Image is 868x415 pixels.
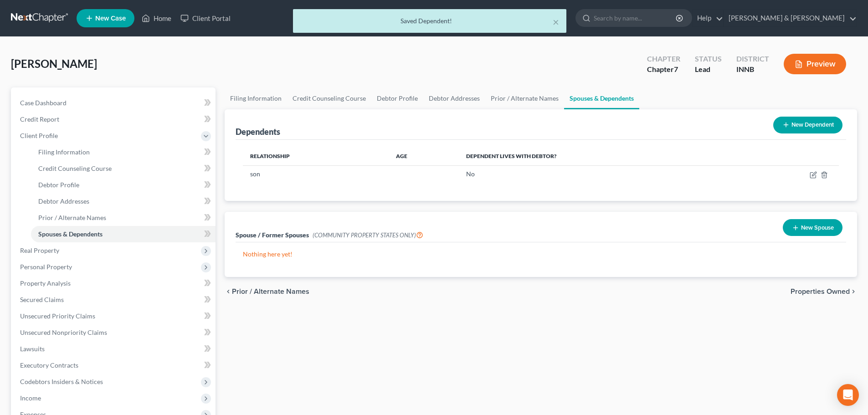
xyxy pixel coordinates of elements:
[225,288,232,295] i: chevron_left
[300,16,559,26] div: Saved Dependent!
[31,193,216,210] a: Debtor Addresses
[236,231,309,239] span: Spouse / Former Spouses
[485,87,564,109] a: Prior / Alternate Names
[791,288,850,295] span: Properties Owned
[38,230,103,238] span: Spouses & Dependents
[20,378,103,385] span: Codebtors Insiders & Notices
[647,64,680,75] div: Chapter
[837,384,859,406] div: Open Intercom Messenger
[20,115,59,123] span: Credit Report
[371,87,423,109] a: Debtor Profile
[564,87,639,109] a: Spouses & Dependents
[243,165,389,183] td: son
[13,308,216,324] a: Unsecured Priority Claims
[38,148,90,156] span: Filing Information
[13,292,216,308] a: Secured Claims
[38,197,89,205] span: Debtor Addresses
[553,16,559,27] button: ×
[13,111,216,128] a: Credit Report
[31,177,216,193] a: Debtor Profile
[20,312,95,320] span: Unsecured Priority Claims
[313,231,423,239] span: (COMMUNITY PROPERTY STATES ONLY)
[20,345,45,353] span: Lawsuits
[784,54,846,74] button: Preview
[287,87,371,109] a: Credit Counseling Course
[695,54,722,64] div: Status
[20,263,72,271] span: Personal Property
[736,54,769,64] div: District
[38,214,106,221] span: Prior / Alternate Names
[243,147,389,165] th: Relationship
[695,64,722,75] div: Lead
[20,279,71,287] span: Property Analysis
[783,219,842,236] button: New Spouse
[13,95,216,111] a: Case Dashboard
[459,147,741,165] th: Dependent lives with debtor?
[20,361,78,369] span: Executory Contracts
[38,164,112,172] span: Credit Counseling Course
[236,126,280,137] div: Dependents
[31,160,216,177] a: Credit Counseling Course
[31,226,216,242] a: Spouses & Dependents
[20,246,59,254] span: Real Property
[389,147,458,165] th: Age
[13,341,216,357] a: Lawsuits
[20,296,64,303] span: Secured Claims
[459,165,741,183] td: No
[13,324,216,341] a: Unsecured Nonpriority Claims
[11,57,97,70] span: [PERSON_NAME]
[791,288,857,295] button: Properties Owned chevron_right
[423,87,485,109] a: Debtor Addresses
[225,87,287,109] a: Filing Information
[13,275,216,292] a: Property Analysis
[647,54,680,64] div: Chapter
[13,357,216,374] a: Executory Contracts
[674,65,678,73] span: 7
[20,99,67,107] span: Case Dashboard
[225,288,309,295] button: chevron_left Prior / Alternate Names
[31,144,216,160] a: Filing Information
[773,117,842,133] button: New Dependent
[20,394,41,402] span: Income
[38,181,79,189] span: Debtor Profile
[736,64,769,75] div: INNB
[20,132,58,139] span: Client Profile
[243,250,839,259] p: Nothing here yet!
[31,210,216,226] a: Prior / Alternate Names
[20,328,107,336] span: Unsecured Nonpriority Claims
[232,288,309,295] span: Prior / Alternate Names
[850,288,857,295] i: chevron_right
